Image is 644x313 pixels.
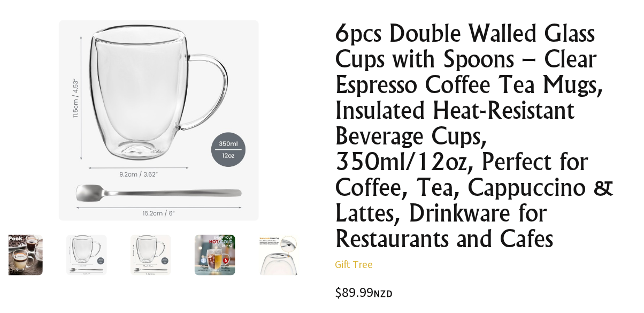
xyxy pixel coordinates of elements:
img: 6pcs Double Walled Glass Cups with Spoons – Clear Espresso Coffee Tea Mugs, Insulated Heat-Resist... [259,235,300,276]
div: $89.99 [335,286,635,300]
img: 6pcs Double Walled Glass Cups with Spoons – Clear Espresso Coffee Tea Mugs, Insulated Heat-Resist... [59,20,259,221]
img: 6pcs Double Walled Glass Cups with Spoons – Clear Espresso Coffee Tea Mugs, Insulated Heat-Resist... [2,235,43,276]
img: 6pcs Double Walled Glass Cups with Spoons – Clear Espresso Coffee Tea Mugs, Insulated Heat-Resist... [195,235,235,276]
span: NZD [373,287,393,300]
h1: 6pcs Double Walled Glass Cups with Spoons – Clear Espresso Coffee Tea Mugs, Insulated Heat-Resist... [335,20,635,251]
img: 6pcs Double Walled Glass Cups with Spoons – Clear Espresso Coffee Tea Mugs, Insulated Heat-Resist... [131,235,171,276]
img: 6pcs Double Walled Glass Cups with Spoons – Clear Espresso Coffee Tea Mugs, Insulated Heat-Resist... [66,235,107,276]
a: Gift Tree [335,257,373,271]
